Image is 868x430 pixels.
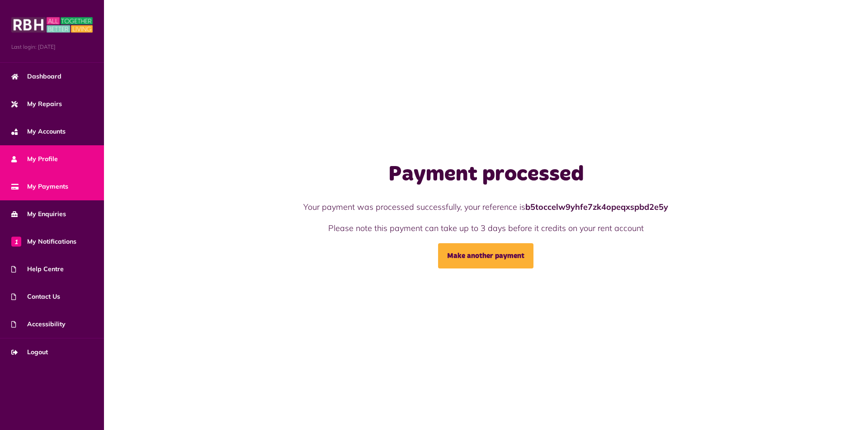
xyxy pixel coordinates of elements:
[11,347,48,357] span: Logout
[11,99,62,109] span: My Repairs
[11,209,66,219] span: My Enquiries
[11,127,66,136] span: My Accounts
[438,243,533,268] a: Make another payment
[11,237,76,246] span: My Notifications
[232,222,740,234] p: Please note this payment can take up to 3 days before it credits on your rent account
[11,264,64,274] span: Help Centre
[525,202,668,212] strong: b5toccelw9yhfe7zk4opeqxspbd2e5y
[11,16,93,34] img: MyRBH
[11,154,58,164] span: My Profile
[11,72,61,81] span: Dashboard
[11,319,66,329] span: Accessibility
[11,236,21,246] span: 1
[11,292,60,301] span: Contact Us
[232,201,740,213] p: Your payment was processed successfully, your reference is
[11,182,68,191] span: My Payments
[232,162,740,188] h1: Payment processed
[11,43,93,51] span: Last login: [DATE]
